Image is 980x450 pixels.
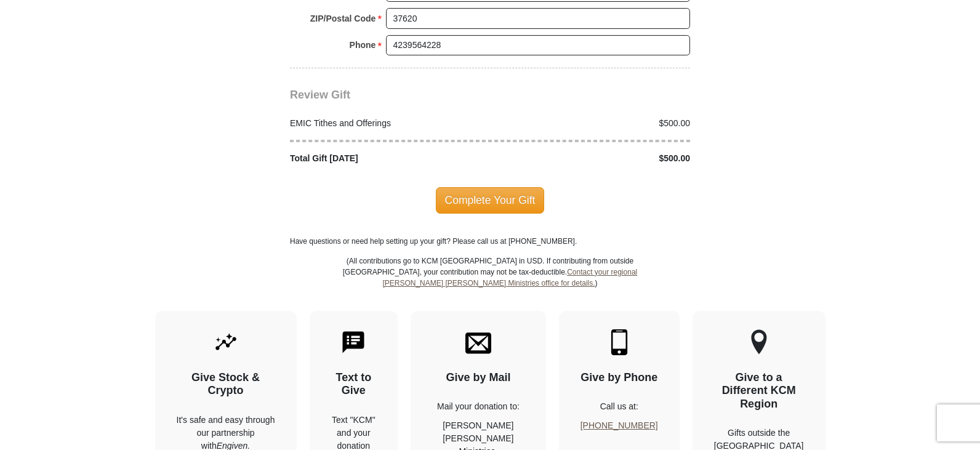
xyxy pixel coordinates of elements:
div: EMIC Tithes and Offerings [284,117,491,130]
img: text-to-give.svg [340,329,366,355]
h4: Give to a Different KCM Region [714,371,804,411]
p: Have questions or need help setting up your gift? Please call us at [PHONE_NUMBER]. [290,236,690,247]
p: Call us at: [580,400,658,413]
img: give-by-stock.svg [213,329,239,355]
h4: Text to Give [331,371,377,398]
h4: Give by Phone [580,371,658,385]
a: Contact your regional [PERSON_NAME] [PERSON_NAME] Ministries office for details. [382,268,637,287]
img: other-region [750,329,768,355]
p: (All contributions go to KCM [GEOGRAPHIC_DATA] in USD. If contributing from outside [GEOGRAPHIC_D... [342,255,638,311]
strong: Phone [350,36,376,54]
img: mobile.svg [606,329,632,355]
h4: Give Stock & Crypto [177,371,275,398]
strong: ZIP/Postal Code [310,10,376,27]
img: envelope.svg [465,329,491,355]
a: [PHONE_NUMBER] [580,420,658,430]
p: Mail your donation to: [432,400,524,413]
h4: Give by Mail [432,371,524,385]
div: $500.00 [490,117,697,130]
div: $500.00 [490,152,697,165]
span: Complete Your Gift [436,187,545,213]
div: Total Gift [DATE] [284,152,491,165]
span: Review Gift [290,89,350,101]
